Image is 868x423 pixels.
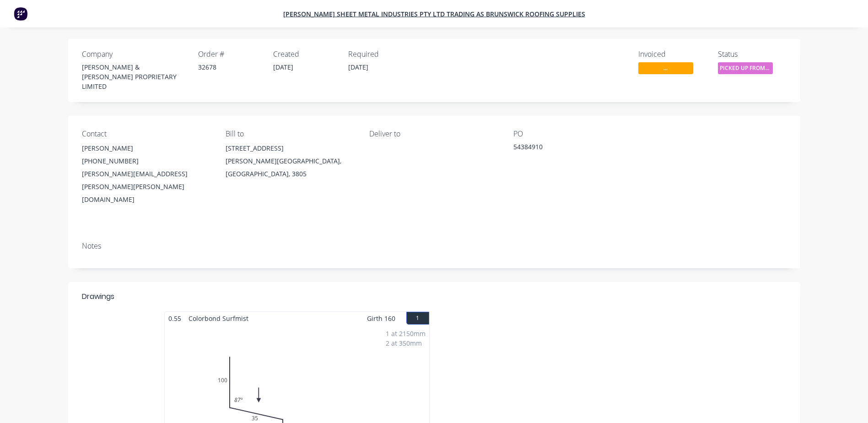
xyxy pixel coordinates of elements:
[273,63,293,71] span: [DATE]
[82,62,187,91] div: [PERSON_NAME] & [PERSON_NAME] PROPRIETARY LIMITED
[82,130,211,138] div: Contact
[386,329,426,338] div: 1 at 2150mm
[185,312,252,325] span: Colorbond Surfmist
[273,50,337,59] div: Created
[82,142,211,206] div: [PERSON_NAME][PHONE_NUMBER][PERSON_NAME][EMAIL_ADDRESS][PERSON_NAME][PERSON_NAME][DOMAIN_NAME]
[513,142,628,155] div: 54384910
[198,50,262,59] div: Order #
[82,168,211,206] div: [PERSON_NAME][EMAIL_ADDRESS][PERSON_NAME][PERSON_NAME][DOMAIN_NAME]
[82,50,187,59] div: Company
[386,338,426,348] div: 2 at 350mm
[14,7,27,21] img: Factory
[82,142,211,155] div: [PERSON_NAME]
[638,50,707,59] div: Invoiced
[82,291,114,302] div: Drawings
[198,62,262,72] div: 32678
[165,312,185,325] span: 0.55
[226,142,355,180] div: [STREET_ADDRESS][PERSON_NAME][GEOGRAPHIC_DATA], [GEOGRAPHIC_DATA], 3805
[718,50,787,59] div: Status
[226,155,355,180] div: [PERSON_NAME][GEOGRAPHIC_DATA], [GEOGRAPHIC_DATA], 3805
[226,130,355,138] div: Bill to
[369,130,498,138] div: Deliver to
[638,62,693,74] span: ...
[718,62,773,74] span: PICKED UP FROM ...
[406,312,429,325] button: 1
[82,242,787,250] div: Notes
[513,130,642,138] div: PO
[348,63,368,71] span: [DATE]
[283,10,585,18] a: [PERSON_NAME] Sheet Metal Industries PTY LTD trading as Brunswick Roofing Supplies
[82,155,211,168] div: [PHONE_NUMBER]
[367,312,395,325] span: Girth 160
[226,142,355,155] div: [STREET_ADDRESS]
[348,50,412,59] div: Required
